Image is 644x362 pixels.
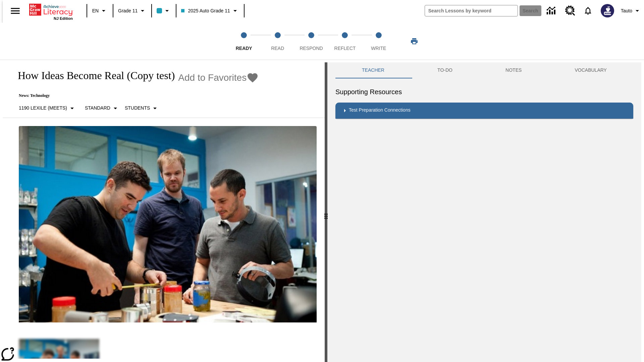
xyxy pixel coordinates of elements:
a: Data Center [543,2,561,20]
p: News: Technology [11,93,259,98]
h6: Supporting Resources [335,86,633,97]
button: Grade: Grade 11, Select a grade [115,5,149,17]
div: Test Preparation Connections [335,103,633,119]
button: Open side menu [5,1,25,21]
a: Resource Center, Will open in new tab [561,2,579,20]
button: Ready step 1 of 5 [224,23,263,60]
button: Reflect step 4 of 5 [325,23,364,60]
span: NJ Edition [54,16,73,20]
div: Press Enter or Spacebar and then press right and left arrow keys to move the slider [325,62,327,362]
span: 2025 Auto Grade 11 [181,7,230,14]
span: EN [92,7,99,14]
span: Write [371,46,386,51]
button: TO-DO [411,62,479,78]
span: Add to Favorites [178,72,247,83]
button: Read step 2 of 5 [258,23,297,60]
button: Class color is light blue. Change class color [154,5,174,17]
a: Notifications [579,2,597,19]
p: Test Preparation Connections [349,107,411,115]
button: Respond step 3 of 5 [292,23,331,60]
div: activity [327,62,641,362]
p: 1190 Lexile (Meets) [19,105,67,112]
img: Avatar [601,4,614,17]
button: Select a new avatar [597,2,618,19]
div: Home [29,2,73,20]
button: Teacher [335,62,411,78]
span: Grade 11 [118,7,138,14]
span: Read [271,46,284,51]
button: Write step 5 of 5 [359,23,398,60]
span: Ready [236,46,252,51]
span: Respond [300,46,323,51]
p: Standard [85,105,110,112]
button: Class: 2025 Auto Grade 11, Select your class [178,5,241,17]
button: NOTES [479,62,548,78]
p: Students [125,105,150,112]
button: Select Student [122,102,162,114]
span: Tauto [621,7,632,14]
h1: How Ideas Become Real (Copy test) [11,69,175,82]
button: Select Lexile, 1190 Lexile (Meets) [16,102,79,114]
button: VOCABULARY [548,62,633,78]
button: Add to Favorites - How Ideas Become Real (Copy test) [178,72,259,83]
input: search field [425,5,518,16]
button: Profile/Settings [618,5,644,17]
div: reading [3,62,325,359]
span: Reflect [334,46,356,51]
img: Quirky founder Ben Kaufman tests a new product with co-worker Gaz Brown and product inventor Jon ... [19,126,317,322]
button: Scaffolds, Standard [82,102,122,114]
div: Instructional Panel Tabs [335,62,633,78]
button: Language: EN, Select a language [89,5,111,17]
button: Print [404,35,425,47]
